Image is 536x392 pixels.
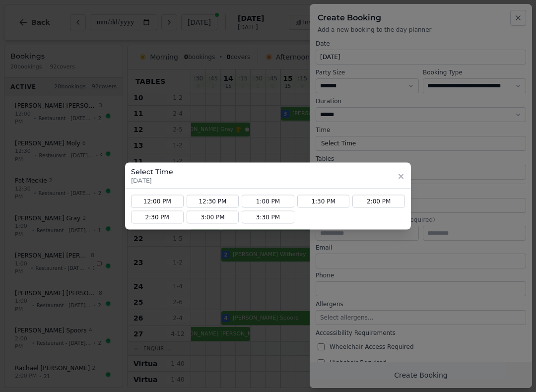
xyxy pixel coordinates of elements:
[352,195,405,208] button: 2:00 PM
[187,211,239,224] button: 3:00 PM
[187,195,239,208] button: 12:30 PM
[131,211,184,224] button: 2:30 PM
[131,177,173,185] p: [DATE]
[242,195,294,208] button: 1:00 PM
[131,195,184,208] button: 12:00 PM
[297,195,350,208] button: 1:30 PM
[131,167,173,177] h3: Select Time
[242,211,294,224] button: 3:30 PM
